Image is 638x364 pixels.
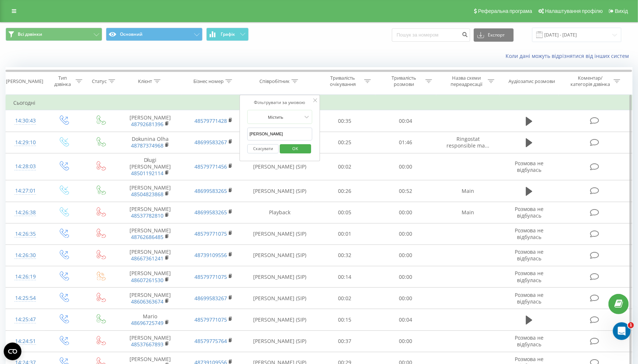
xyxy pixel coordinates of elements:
div: Клієнт [138,78,152,84]
span: Розмова не відбулась [515,270,544,283]
a: 48699583267 [194,295,227,302]
td: 00:01 [314,223,375,245]
a: 48579771075 [194,316,227,323]
td: 00:00 [375,266,437,288]
div: 14:27:01 [13,184,38,198]
td: [PERSON_NAME] [118,266,182,288]
td: 00:00 [375,245,437,266]
td: 00:25 [314,132,375,153]
td: 00:32 [314,245,375,266]
td: [PERSON_NAME] [118,223,182,245]
div: Тривалість очікування [323,75,362,87]
div: Бізнес номер [193,78,224,84]
div: Тип дзвінка [51,75,73,87]
span: Розмова не відбулась [515,248,544,262]
td: 00:00 [375,330,437,352]
td: Dokunina Olha [118,132,182,153]
td: 00:26 [314,180,375,202]
span: Розмова не відбулась [515,205,544,219]
button: Open CMP widget [4,343,21,360]
div: 14:30:43 [13,114,38,128]
span: Всі дзвінки [18,31,42,37]
td: Main [436,180,500,202]
a: 48579771075 [194,273,227,280]
a: 48606363674 [131,298,163,305]
td: 00:04 [375,309,437,330]
a: 48537667893 [131,341,163,348]
input: Введіть значення [247,128,312,141]
td: 00:52 [375,180,437,202]
td: [PERSON_NAME] [118,330,182,352]
iframe: Intercom live chat [613,322,631,340]
td: Сьогодні [6,96,632,110]
td: Długi [PERSON_NAME] [118,153,182,180]
div: Співробітник [259,78,290,84]
div: 14:25:54 [13,291,38,305]
td: [PERSON_NAME] (SIP) [245,330,314,352]
span: Розмова не відбулась [515,227,544,240]
a: 48699583267 [194,139,227,146]
a: 48579771456 [194,163,227,170]
span: Ringostat responsible ma... [447,135,490,149]
td: Main [436,202,500,223]
span: Налаштування профілю [545,8,603,14]
div: Фільтрувати за умовою [247,99,312,106]
td: [PERSON_NAME] [118,180,182,202]
td: Playback [245,202,314,223]
a: 48699583265 [194,187,227,194]
div: Аудіозапис розмови [508,78,555,84]
a: 48696725749 [131,319,163,326]
a: 48792681396 [131,121,163,128]
span: Розмова не відбулась [515,160,544,173]
td: [PERSON_NAME] [118,202,182,223]
span: Розмова не відбулась [515,334,544,348]
td: [PERSON_NAME] (SIP) [245,180,314,202]
button: Графік [206,28,249,41]
div: Коментар/категорія дзвінка [569,75,612,87]
div: 14:25:47 [13,312,38,327]
div: Назва схеми переадресації [446,75,486,87]
span: Вихід [615,8,628,14]
td: 00:14 [314,266,375,288]
td: 00:02 [314,153,375,180]
td: Mario [118,309,182,330]
a: 48667361241 [131,255,163,262]
a: 48579775764 [194,337,227,344]
td: 00:05 [314,202,375,223]
div: Тривалість розмови [384,75,424,87]
td: 01:46 [375,132,437,153]
div: 14:29:10 [13,135,38,150]
a: 48739109556 [194,252,227,259]
div: 14:26:35 [13,227,38,241]
a: 48762686485 [131,233,163,240]
td: 00:00 [375,202,437,223]
span: OK [285,143,306,154]
button: Скасувати [247,144,279,153]
a: 48607261530 [131,277,163,284]
a: 48579771075 [194,230,227,237]
span: Реферальна програма [478,8,532,14]
td: [PERSON_NAME] (SIP) [245,288,314,309]
div: 14:24:51 [13,334,38,349]
span: 1 [628,322,634,328]
td: [PERSON_NAME] [118,288,182,309]
td: [PERSON_NAME] (SIP) [245,266,314,288]
td: [PERSON_NAME] (SIP) [245,223,314,245]
a: Коли дані можуть відрізнятися вiд інших систем [506,52,632,59]
span: Графік [221,32,235,37]
span: Розмова не відбулась [515,291,544,305]
td: 00:00 [375,288,437,309]
button: Експорт [474,28,514,42]
td: 00:04 [375,110,437,132]
td: 00:00 [375,153,437,180]
button: Основний [106,28,203,41]
button: OK [280,144,311,153]
div: Статус [92,78,107,84]
a: 48699583265 [194,209,227,216]
td: [PERSON_NAME] (SIP) [245,245,314,266]
input: Пошук за номером [392,28,470,42]
td: 00:35 [314,110,375,132]
a: 48504823868 [131,191,163,198]
a: 48537782810 [131,212,163,219]
td: [PERSON_NAME] [118,110,182,132]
